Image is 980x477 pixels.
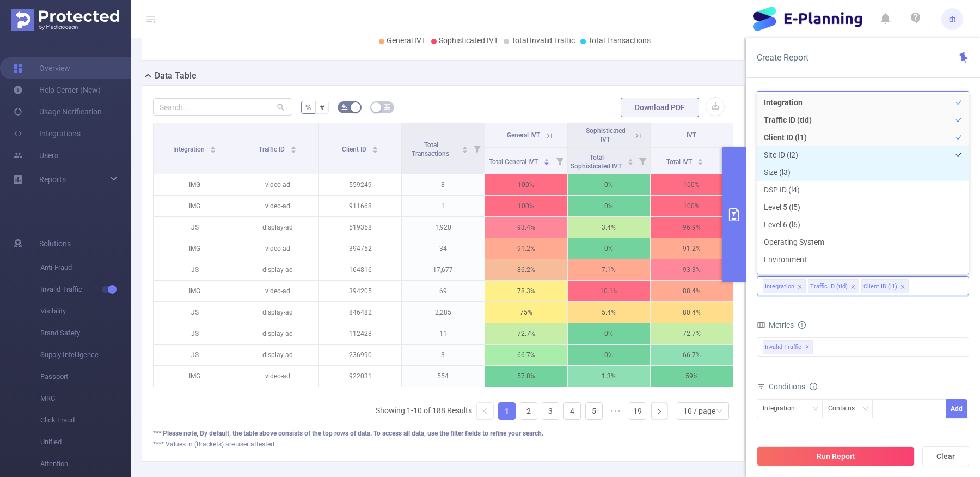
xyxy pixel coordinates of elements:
i: icon: check [955,117,962,123]
i: icon: check [955,152,962,158]
i: icon: left [482,408,488,414]
p: 559249 [319,174,401,195]
p: JS [154,302,236,323]
p: 96.9% [651,217,733,238]
i: icon: check [955,256,962,263]
i: icon: check [955,221,962,228]
li: Level 6 (l6) [757,216,969,233]
span: Brand Safety [40,322,131,344]
i: icon: check [955,186,962,193]
span: Total Invalid Traffic [511,36,575,45]
li: 1 [498,402,516,420]
button: Run Report [757,446,915,466]
div: Integration [763,400,803,418]
p: 554 [402,366,484,387]
p: 2,285 [402,302,484,323]
a: Reports [39,168,66,190]
i: icon: down [812,406,819,413]
a: 5 [586,403,602,419]
p: 922031 [319,366,401,387]
p: 394205 [319,281,401,301]
i: icon: down [862,406,869,413]
p: 17,677 [402,259,484,280]
span: Total Transactions [588,36,651,45]
span: Invalid Traffic [40,279,131,300]
i: icon: check [955,134,962,141]
span: MRC [40,388,131,409]
i: icon: caret-up [697,157,703,160]
span: Attention [40,453,131,475]
i: icon: caret-up [210,144,216,148]
i: icon: info-circle [798,321,806,329]
a: Users [13,144,58,166]
p: 164816 [319,259,401,280]
span: Integration [173,146,206,153]
p: video-ad [236,174,318,195]
li: Environment [757,251,969,268]
i: icon: caret-up [372,144,378,148]
p: JS [154,259,236,280]
input: Search... [153,98,292,116]
p: 72.7% [651,323,733,344]
span: Total General IVT [489,158,540,166]
li: Site ID (l2) [757,146,969,164]
span: Total Transactions [412,141,451,158]
i: icon: close [797,284,803,291]
li: 2 [520,402,537,420]
p: 0% [568,323,650,344]
p: 91.2% [651,238,733,259]
span: % [305,103,311,112]
li: Level 5 (l5) [757,198,969,216]
span: Create Report [757,52,808,63]
p: IMG [154,174,236,195]
span: Conditions [769,382,817,391]
a: Overview [13,57,70,79]
p: 72.7% [485,323,567,344]
p: display-ad [236,302,318,323]
p: 100% [651,196,733,216]
a: 4 [564,403,580,419]
p: video-ad [236,366,318,387]
i: icon: caret-down [462,149,468,152]
h2: Data Table [155,69,197,82]
span: Invalid Traffic [763,340,813,354]
span: Sophisticated IVT [439,36,498,45]
button: Download PDF [621,98,699,117]
p: JS [154,323,236,344]
li: Traffic ID (tid) [757,111,969,129]
span: General IVT [387,36,426,45]
p: 8 [402,174,484,195]
div: Sort [372,144,378,151]
li: 4 [563,402,581,420]
span: Total Sophisticated IVT [571,154,623,170]
p: 34 [402,238,484,259]
p: video-ad [236,238,318,259]
div: Sort [290,144,297,151]
span: Click Fraud [40,409,131,431]
p: 93.3% [651,259,733,280]
div: **** Values in (Brackets) are user attested [153,439,733,449]
div: Contains [828,400,862,418]
p: 93.4% [485,217,567,238]
p: video-ad [236,281,318,301]
button: Add [946,399,967,418]
p: display-ad [236,345,318,365]
p: 69 [402,281,484,301]
p: 0% [568,345,650,365]
i: icon: right [656,408,663,415]
p: 1,920 [402,217,484,238]
p: JS [154,345,236,365]
p: display-ad [236,323,318,344]
div: 10 / page [683,403,715,419]
p: 86.2% [485,259,567,280]
i: Filter menu [718,148,733,174]
p: 236990 [319,345,401,365]
li: Next Page [651,402,668,420]
span: General IVT [507,131,540,139]
p: 7.1% [568,259,650,280]
p: 0% [568,174,650,195]
p: 91.2% [485,238,567,259]
i: icon: close [900,284,905,291]
i: icon: check [955,204,962,210]
li: Operating System [757,233,969,251]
